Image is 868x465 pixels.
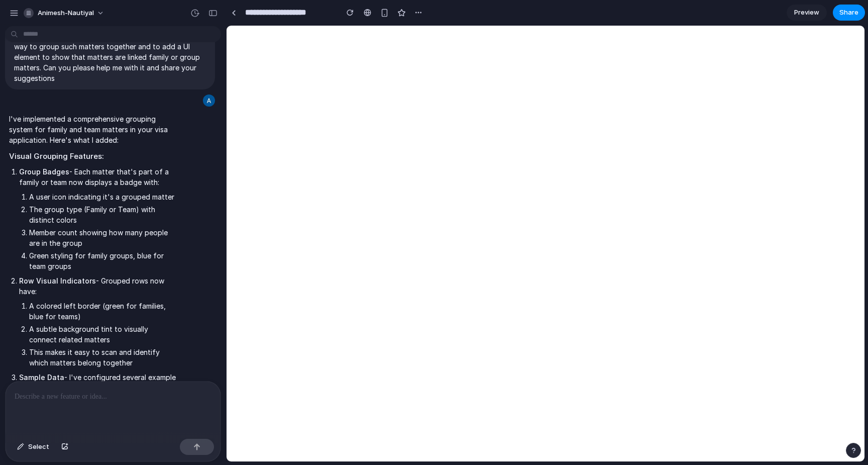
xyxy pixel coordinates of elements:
p: - Grouped rows now have: [19,275,177,297]
li: The group type (Family or Team) with distinct colors [29,204,177,225]
li: This makes it easy to scan and identify which matters belong together [29,347,177,368]
span: Preview [794,8,819,18]
h2: Visual Grouping Features: [9,151,177,162]
li: Member count showing how many people are in the group [29,227,177,248]
span: Share [839,8,858,18]
button: Select [12,439,54,455]
li: Green styling for family groups, blue for team groups [29,250,177,271]
button: animesh-nautiyal [20,5,110,21]
p: - I've configured several example groups to demonstrate: [19,372,177,393]
p: I've implemented a comprehensive grouping system for family and team matters in your visa applica... [9,114,177,145]
button: Share [833,5,865,21]
strong: Sample Data [19,373,64,382]
span: animesh-nautiyal [38,8,94,18]
span: Select [28,442,49,452]
p: - Each matter that's part of a family or team now displays a badge with: [19,166,177,188]
li: A colored left border (green for families, blue for teams) [29,301,177,322]
strong: Row Visual Indicators [19,276,96,285]
li: A subtle background tint to visually connect related matters [29,324,177,345]
a: Preview [787,5,827,21]
strong: Group Badges [19,167,69,176]
li: A user icon indicating it's a grouped matter [29,192,177,202]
